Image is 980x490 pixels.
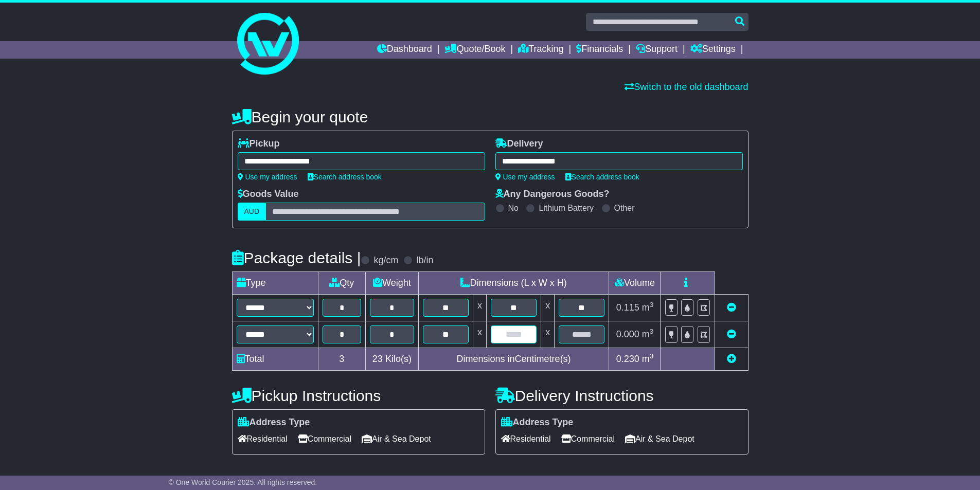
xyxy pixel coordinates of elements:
[318,348,366,371] td: 3
[366,348,419,371] td: Kilo(s)
[642,329,654,339] span: m
[232,108,749,125] h4: Begin your quote
[642,354,654,364] span: m
[169,478,317,486] span: © One World Courier 2025. All rights reserved.
[565,173,639,181] a: Search address book
[416,255,433,266] label: lb/in
[232,272,318,295] td: Type
[377,41,432,59] a: Dashboard
[232,249,361,266] h4: Package details |
[727,329,736,339] a: Remove this item
[614,203,635,213] label: Other
[495,138,543,150] label: Delivery
[298,431,351,447] span: Commercial
[561,431,615,447] span: Commercial
[372,354,383,364] span: 23
[616,302,639,313] span: 0.115
[642,302,654,313] span: m
[690,41,736,59] a: Settings
[418,272,609,295] td: Dimensions (L x W x H)
[473,295,486,321] td: x
[418,348,609,371] td: Dimensions in Centimetre(s)
[501,417,574,428] label: Address Type
[495,173,555,181] a: Use my address
[650,352,654,360] sup: 3
[650,328,654,335] sup: 3
[616,329,639,339] span: 0.000
[238,203,266,221] label: AUD
[541,321,555,348] td: x
[373,255,398,266] label: kg/cm
[576,41,623,59] a: Financials
[232,348,318,371] td: Total
[238,173,297,181] a: Use my address
[232,387,485,404] h4: Pickup Instructions
[518,41,563,59] a: Tracking
[238,138,280,150] label: Pickup
[362,431,431,447] span: Air & Sea Depot
[444,41,505,59] a: Quote/Book
[636,41,678,59] a: Support
[727,354,736,364] a: Add new item
[308,173,382,181] a: Search address book
[238,189,299,200] label: Goods Value
[318,272,366,295] td: Qty
[539,203,594,213] label: Lithium Battery
[541,295,555,321] td: x
[625,82,748,92] a: Switch to the old dashboard
[366,272,419,295] td: Weight
[501,431,551,447] span: Residential
[727,302,736,313] a: Remove this item
[625,431,694,447] span: Air & Sea Depot
[238,417,310,428] label: Address Type
[650,301,654,308] sup: 3
[508,203,519,213] label: No
[495,189,610,200] label: Any Dangerous Goods?
[238,431,288,447] span: Residential
[609,272,661,295] td: Volume
[495,387,749,404] h4: Delivery Instructions
[616,354,639,364] span: 0.230
[473,321,486,348] td: x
